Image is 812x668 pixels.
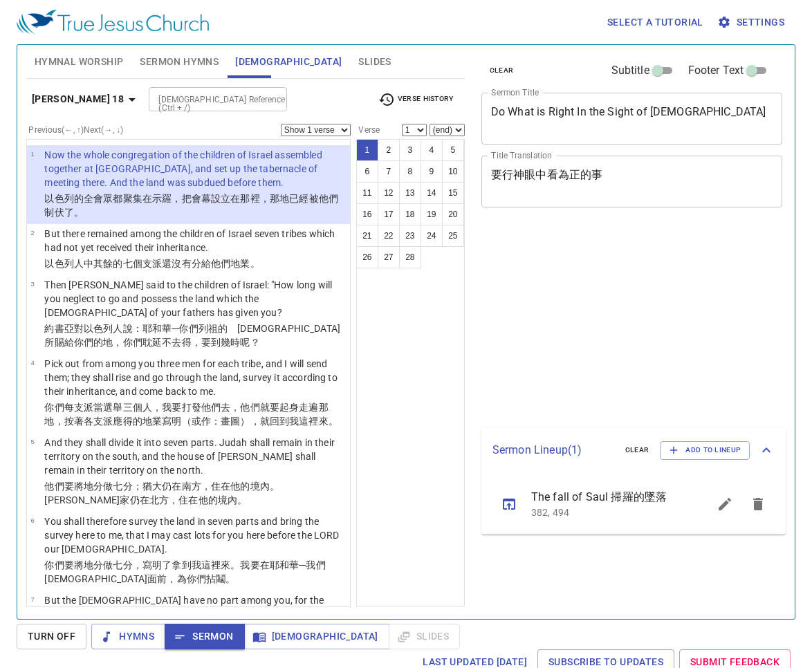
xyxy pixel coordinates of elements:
[30,517,34,524] span: 6
[378,91,453,108] span: Verse History
[421,139,443,161] button: 4
[358,53,391,71] span: Slides
[669,444,741,456] span: Add to Lineup
[44,481,279,505] wh2506: ；猶大
[44,257,346,270] p: 以色列
[625,444,649,456] span: clear
[44,481,279,505] wh2505: 做七
[28,628,75,645] span: Turn Off
[44,193,338,218] wh7887: ，把會幕
[44,481,279,505] wh7651: 分
[44,559,335,584] wh3789: 拿
[531,505,675,519] p: 382, 494
[182,416,338,427] wh3789: （或作：畫圖），就回到
[44,193,338,218] wh5712: 都聚集
[399,182,421,204] button: 13
[44,593,346,662] p: But the [DEMOGRAPHIC_DATA] have no part among you, for the [DEMOGRAPHIC_DATA] of the LORD is thei...
[26,86,146,112] button: [PERSON_NAME] 18
[44,559,335,584] wh2506: ，寫明了
[44,337,259,348] wh430: 所賜給
[84,258,260,269] wh1121: 中其餘的
[421,160,443,183] button: 9
[44,192,346,219] p: 以色列
[17,624,86,649] button: Turn Off
[356,160,378,183] button: 6
[720,14,784,31] span: Settings
[481,427,786,473] div: Sermon Lineup(1)clearAdd to Lineup
[378,225,400,247] button: 22
[378,203,400,225] button: 17
[44,323,340,348] wh3091: 對以色列
[30,280,34,288] span: 3
[44,402,338,427] wh582: ，我要打發
[44,193,338,218] wh1121: 的全會眾
[421,225,443,247] button: 24
[442,182,464,204] button: 15
[531,489,675,505] span: The fall of Saul 掃羅的墜落
[44,436,346,477] p: And they shall divide it into seven parts. Judah shall remain in their territory on the south, an...
[356,182,378,204] button: 11
[421,203,443,225] button: 19
[159,494,247,505] wh6828: 方，住在他的境
[153,91,260,107] input: Type Bible Reference
[211,258,260,269] wh2505: 他們地業
[28,126,123,134] label: Previous (←, ↑) Next (→, ↓)
[167,573,235,584] wh6440: ，為你們拈鬮
[442,139,464,161] button: 5
[255,628,378,645] span: [DEMOGRAPHIC_DATA]
[30,595,34,603] span: 7
[176,628,233,645] span: Sermon
[399,225,421,247] button: 23
[30,229,34,236] span: 2
[44,322,346,349] p: 約書亞
[162,258,260,269] wh7626: 還沒有分給
[356,246,378,268] button: 26
[123,258,260,269] wh3498: 七個
[491,105,773,131] textarea: Do What is Right In the Sight of [DEMOGRAPHIC_DATA]
[356,225,378,247] button: 21
[44,402,338,427] wh7969: 人
[140,53,219,71] span: Sermon Hymns
[378,246,400,268] button: 27
[147,573,235,584] wh430: 面前
[356,203,378,225] button: 16
[476,222,724,423] iframe: from-child
[399,246,421,268] button: 28
[602,10,709,35] button: Select a tutorial
[44,559,335,584] wh7651: 分
[35,53,124,71] span: Hymnal Worship
[162,416,338,427] wh5159: 寫明
[490,64,514,77] span: clear
[289,416,338,427] wh935: 我這裡來。
[491,168,773,194] textarea: 要行神眼中看為正的事
[611,62,649,79] span: Subtitle
[442,160,464,183] button: 10
[442,203,464,225] button: 20
[113,337,259,348] wh776: ，你們耽延
[84,416,338,427] wh6310: 各支派應得的地業
[244,624,389,649] button: [DEMOGRAPHIC_DATA]
[44,227,346,254] p: But there remained among the children of Israel seven tribes which had not yet received their inh...
[356,126,380,134] label: Verse
[30,438,34,445] span: 5
[192,337,260,348] wh3423: ，要到幾時呢？
[492,442,614,458] p: Sermon Lineup ( 1 )
[91,624,165,649] button: Hymns
[55,416,338,427] wh776: ，按著
[44,479,346,507] p: 他們要將地分
[225,573,235,584] wh1486: 。
[130,494,248,505] wh1004: 仍
[44,559,335,584] wh935: 到我這裡來。我要在耶和華
[617,442,658,458] button: clear
[607,14,703,31] span: Select a tutorial
[182,337,260,348] wh935: 得
[44,514,346,556] p: You shall therefore survey the land in seven parts and bring the survey here to me, that I may ca...
[44,558,346,586] p: 你們要將地分做七
[44,402,338,427] wh7626: 當選舉
[74,207,84,218] wh3533: 。
[378,139,400,161] button: 2
[44,278,346,319] p: Then [PERSON_NAME] said to the children of Israel: "How long will you neglect to go and possess t...
[378,182,400,204] button: 12
[17,10,209,35] img: True Jesus Church
[399,139,421,161] button: 3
